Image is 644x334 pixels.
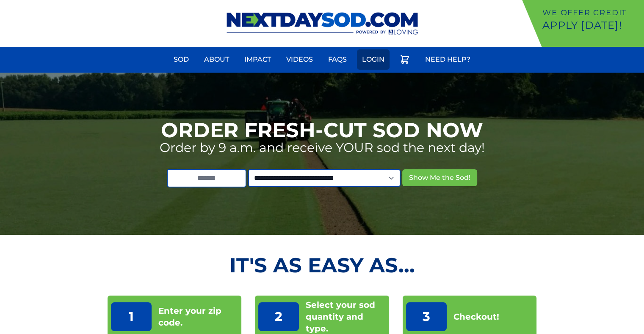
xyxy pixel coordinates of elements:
[281,49,318,70] a: Videos
[160,140,485,155] p: Order by 9 a.m. and receive YOUR sod the next day!
[406,302,447,331] p: 3
[323,49,352,70] a: FAQs
[402,169,477,186] button: Show Me the Sod!
[239,49,276,70] a: Impact
[108,255,537,275] h2: It's as Easy As...
[199,49,234,70] a: About
[453,311,499,323] p: Checkout!
[111,302,152,331] p: 1
[161,120,483,140] h1: Order Fresh-Cut Sod Now
[169,49,194,70] a: Sod
[420,49,475,70] a: Need Help?
[357,49,390,70] a: Login
[158,305,238,329] p: Enter your zip code.
[542,7,641,19] p: We offer Credit
[258,302,299,331] p: 2
[542,19,641,32] p: Apply [DATE]!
